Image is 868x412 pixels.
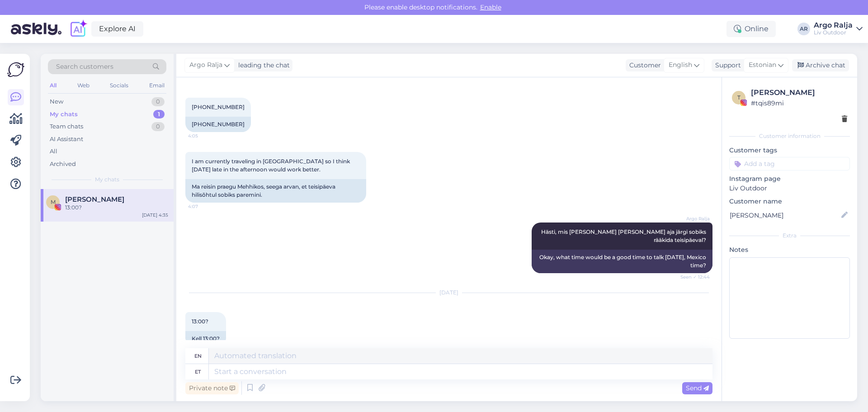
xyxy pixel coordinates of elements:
span: My chats [95,175,119,184]
div: Liv Outdoor [814,29,853,36]
div: Extra [729,232,850,240]
div: 0 [151,97,165,106]
div: Customer [626,61,661,70]
a: Explore AI [91,21,143,37]
span: 13:00? [192,318,208,325]
input: Add name [730,210,840,220]
span: 4:07 [188,203,222,210]
span: Search customers [56,62,113,71]
img: explore-ai [69,19,88,38]
div: en [194,348,202,364]
div: Team chats [50,122,83,131]
div: [DATE] [185,289,712,297]
span: Send [686,384,709,392]
p: Customer name [729,197,850,206]
span: t [737,94,741,101]
div: Archive chat [792,59,849,71]
div: [PERSON_NAME] [751,87,847,98]
span: Seen ✓ 12:44 [676,274,710,280]
span: Argo Ralja [676,215,710,222]
div: 1 [153,110,165,119]
div: Customer information [729,132,850,140]
div: 0 [151,122,165,131]
p: Customer tags [729,146,850,155]
span: I am currently traveling in [GEOGRAPHIC_DATA] so I think [DATE] late in the afternoon would work ... [192,158,351,173]
p: Instagram page [729,174,850,184]
span: Maribel Lopez [65,195,124,204]
div: Web [75,80,91,91]
div: Ma reisin praegu Mehhikos, seega arvan, et teisipäeva hilisõhtul sobiks paremini. [185,179,366,203]
div: All [48,80,58,91]
div: Socials [108,80,130,91]
span: English [669,60,692,70]
div: AR [797,23,810,35]
div: Argo Ralja [814,22,853,29]
div: Okay, what time would be a good time to talk [DATE], Mexico time? [532,250,712,273]
p: Liv Outdoor [729,184,850,193]
span: Enable [477,3,504,11]
span: Estonian [749,60,776,70]
div: [PHONE_NUMBER] [185,117,251,132]
span: Hästi, mis [PERSON_NAME] [PERSON_NAME] aja järgi sobiks rääkida teisipäeval? [541,228,708,243]
span: 4:05 [188,133,222,139]
span: Argo Ralja [189,60,222,70]
div: My chats [50,110,78,119]
p: Notes [729,245,850,255]
div: [DATE] 4:35 [142,212,168,218]
div: Kell 13:00? [185,331,226,346]
img: Askly Logo [7,61,24,78]
a: Argo RaljaLiv Outdoor [814,22,863,36]
div: leading the chat [235,61,290,70]
div: # tqis89mi [751,98,847,108]
div: Archived [50,160,76,169]
div: et [195,364,201,379]
div: All [50,147,57,156]
div: 13:00? [65,204,168,212]
div: New [50,97,63,106]
input: Add a tag [729,157,850,170]
div: Private note [185,382,239,394]
span: [PHONE_NUMBER] [192,104,245,110]
span: M [51,199,56,205]
div: Support [712,61,741,70]
div: Email [147,80,166,91]
div: Online [726,21,776,37]
div: AI Assistant [50,135,83,144]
